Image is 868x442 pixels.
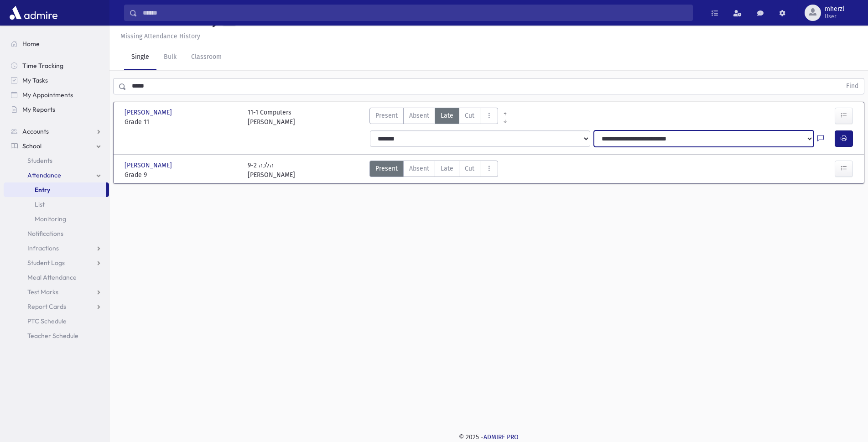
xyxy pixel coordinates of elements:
[7,4,60,22] img: AdmirePro
[4,314,109,328] a: PTC Schedule
[4,182,106,197] a: Entry
[4,102,109,117] a: My Reports
[22,91,73,99] span: My Appointments
[22,105,55,114] span: My Reports
[27,229,63,238] span: Notifications
[137,5,692,21] input: Search
[22,76,48,84] span: My Tasks
[125,170,239,180] span: Grade 9
[27,244,59,252] span: Infractions
[375,164,398,173] span: Present
[35,200,45,208] span: List
[35,186,50,194] span: Entry
[4,124,109,139] a: Accounts
[248,161,295,180] div: 9-2 הלכה [PERSON_NAME]
[125,117,239,127] span: Grade 11
[4,270,109,285] a: Meal Attendance
[120,32,200,40] u: Missing Attendance History
[124,432,853,442] div: © 2025 -
[4,226,109,241] a: Notifications
[409,164,429,173] span: Absent
[125,108,174,117] span: [PERSON_NAME]
[841,78,864,94] button: Find
[22,127,49,135] span: Accounts
[27,288,58,296] span: Test Marks
[4,285,109,299] a: Test Marks
[375,111,398,120] span: Present
[4,168,109,182] a: Attendance
[27,259,65,267] span: Student Logs
[4,73,109,88] a: My Tasks
[825,13,844,20] span: User
[27,302,66,311] span: Report Cards
[4,299,109,314] a: Report Cards
[27,332,78,340] span: Teacher Schedule
[27,156,52,165] span: Students
[4,58,109,73] a: Time Tracking
[369,161,498,180] div: AttTypes
[22,142,42,150] span: School
[4,88,109,102] a: My Appointments
[184,45,229,70] a: Classroom
[27,171,61,179] span: Attendance
[4,212,109,226] a: Monitoring
[22,40,40,48] span: Home
[125,161,174,170] span: [PERSON_NAME]
[27,273,77,281] span: Meal Attendance
[248,108,295,127] div: 11-1 Computers [PERSON_NAME]
[4,328,109,343] a: Teacher Schedule
[465,164,474,173] span: Cut
[409,111,429,120] span: Absent
[441,111,453,120] span: Late
[4,139,109,153] a: School
[4,36,109,51] a: Home
[27,317,67,325] span: PTC Schedule
[35,215,66,223] span: Monitoring
[124,45,156,70] a: Single
[4,241,109,255] a: Infractions
[4,153,109,168] a: Students
[369,108,498,127] div: AttTypes
[156,45,184,70] a: Bulk
[825,5,844,13] span: mherzl
[117,32,200,40] a: Missing Attendance History
[4,255,109,270] a: Student Logs
[465,111,474,120] span: Cut
[22,62,63,70] span: Time Tracking
[4,197,109,212] a: List
[441,164,453,173] span: Late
